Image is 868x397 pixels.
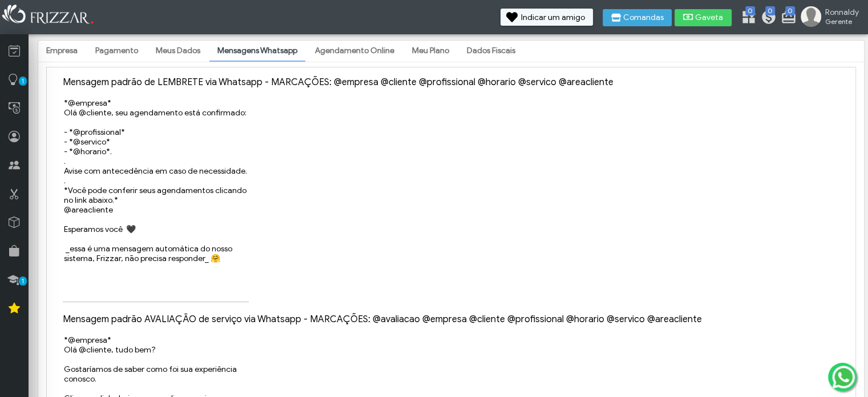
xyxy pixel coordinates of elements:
[500,9,593,26] button: Indicar um amigo
[521,14,585,22] span: Indicar um amigo
[404,41,457,61] a: Meu Plano
[765,6,775,15] span: 0
[825,17,859,26] span: Gerente
[19,276,27,286] span: 1
[209,41,305,61] a: Mensagens Whatsapp
[761,9,772,27] a: 0
[63,97,249,302] textarea: *@empresa* Olá @cliente, seu agendamento está confirmado: - *@profissional* - *@servico* - *@hora...
[603,9,672,26] button: Comandas
[781,9,792,27] a: 0
[63,77,613,88] label: Mensagem padrão de LEMBRETE via Whatsapp - MARCAÇÕES: @empresa @cliente @profissional @horario @s...
[623,14,664,22] span: Comandas
[745,6,755,15] span: 0
[307,41,402,61] a: Agendamento Online
[825,7,859,17] span: Ronnaldy
[63,314,702,325] label: Mensagem padrão AVALIAÇÃO de serviço via Whatsapp - MARCAÇÕES: @avaliacao @empresa @cliente @prof...
[675,9,732,26] button: Gaveta
[741,9,752,27] a: 0
[459,41,523,61] a: Dados Fiscais
[801,6,862,29] a: Ronnaldy Gerente
[830,363,857,391] img: whatsapp.png
[785,6,795,15] span: 0
[38,41,86,61] a: Empresa
[19,77,27,86] span: 1
[148,41,208,61] a: Meus Dados
[87,41,146,61] a: Pagamento
[695,14,724,22] span: Gaveta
